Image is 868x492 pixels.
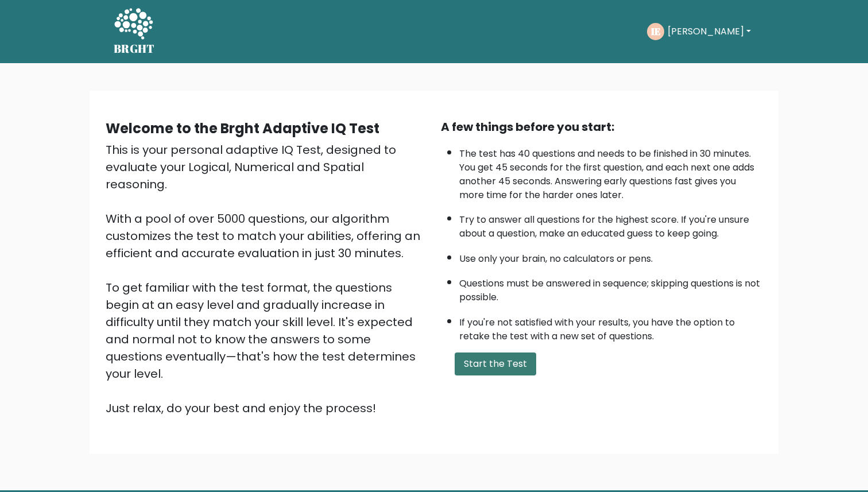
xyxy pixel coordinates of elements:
div: This is your personal adaptive IQ Test, designed to evaluate your Logical, Numerical and Spatial ... [106,141,427,417]
li: The test has 40 questions and needs to be finished in 30 minutes. You get 45 seconds for the firs... [459,141,762,202]
b: Welcome to the Brght Adaptive IQ Test [106,119,379,138]
button: Start the Test [455,352,536,375]
h5: BRGHT [114,42,155,56]
li: Use only your brain, no calculators or pens. [459,246,762,266]
a: BRGHT [114,5,155,59]
li: If you're not satisfied with your results, you have the option to retake the test with a new set ... [459,310,762,343]
li: Try to answer all questions for the highest score. If you're unsure about a question, make an edu... [459,207,762,241]
text: IE [650,25,660,38]
li: Questions must be answered in sequence; skipping questions is not possible. [459,271,762,304]
button: [PERSON_NAME] [664,24,754,39]
div: A few things before you start: [441,118,762,135]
